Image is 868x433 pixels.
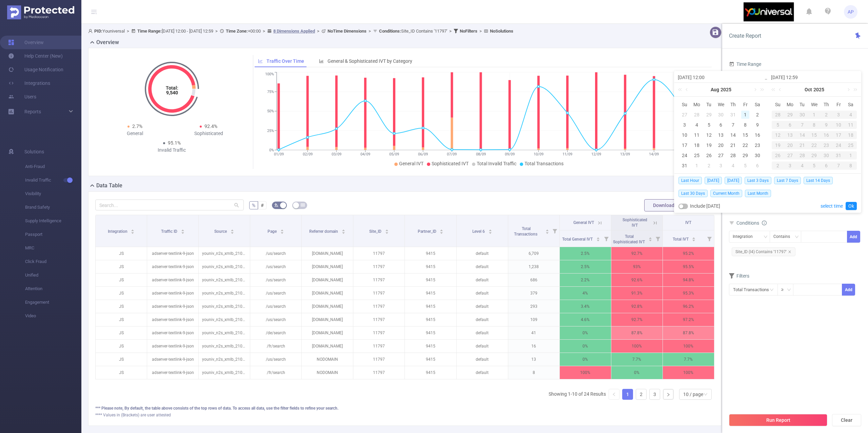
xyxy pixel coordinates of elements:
[273,29,315,34] u: 8 Dimensions Applied
[845,83,851,96] a: Next month (PageDown)
[301,203,305,207] i: icon: table
[764,235,768,240] i: icon: down
[302,152,312,156] tspan: 02/09
[845,99,857,110] th: Sat
[808,111,821,119] div: 1
[741,121,749,129] div: 8
[820,161,832,171] td: November 6, 2025
[796,130,808,140] td: October 14, 2025
[796,131,808,139] div: 14
[680,121,689,129] div: 3
[715,110,727,120] td: July 30, 2025
[729,33,761,39] span: Create Report
[137,29,162,34] b: Time Range:
[678,73,764,81] input: Start date
[751,161,764,171] td: September 6, 2025
[772,141,784,149] div: 19
[24,105,41,118] a: Reports
[265,72,274,77] tspan: 100%
[772,151,784,159] div: 26
[808,141,821,149] div: 22
[96,38,119,46] h2: Overview
[741,162,749,170] div: 5
[845,141,857,149] div: 25
[715,101,727,108] span: We
[832,150,845,161] td: October 31, 2025
[727,99,739,110] th: Thu
[796,99,808,110] th: Tue
[693,121,701,129] div: 4
[505,152,514,156] tspan: 09/09
[636,389,646,399] a: 2
[650,389,660,399] a: 3
[678,101,691,108] span: Su
[666,393,670,397] i: icon: right
[678,130,691,140] td: August 10, 2025
[132,124,142,129] span: 2.7%
[267,90,274,94] tspan: 75%
[796,151,808,159] div: 28
[24,145,44,158] span: Solutions
[490,29,513,34] b: No Solutions
[715,150,727,161] td: August 27, 2025
[772,161,784,171] td: November 2, 2025
[684,83,690,96] a: Previous month (PageUp)
[772,130,784,140] td: October 12, 2025
[784,130,796,140] td: October 13, 2025
[784,111,796,119] div: 29
[715,161,727,171] td: September 3, 2025
[751,120,764,130] td: August 9, 2025
[8,76,50,90] a: Integrations
[752,83,758,96] a: Next month (PageDown)
[710,83,720,96] a: Aug
[808,140,821,150] td: October 22, 2025
[25,201,81,214] span: Brand Safety
[729,151,737,159] div: 28
[703,130,715,140] td: August 12, 2025
[389,152,399,156] tspan: 05/09
[729,414,827,426] button: Run Report
[691,130,703,140] td: August 11, 2025
[460,29,477,34] b: No Filters
[739,140,751,150] td: August 22, 2025
[705,151,713,159] div: 26
[832,414,861,426] button: Clear
[367,29,373,34] span: >
[845,120,857,130] td: October 11, 2025
[261,29,267,34] span: >
[331,152,341,156] tspan: 03/09
[753,131,762,139] div: 16
[784,140,796,150] td: October 20, 2025
[739,99,751,110] th: Fri
[832,110,845,120] td: October 3, 2025
[832,131,845,139] div: 17
[703,120,715,130] td: August 5, 2025
[845,140,857,150] td: October 25, 2025
[727,110,739,120] td: July 31, 2025
[753,121,762,129] div: 9
[739,120,751,130] td: August 8, 2025
[796,101,808,108] span: Tu
[166,90,178,95] tspan: 9,540
[753,151,762,159] div: 30
[739,101,751,108] span: Fr
[756,83,765,96] a: Next year (Control + right)
[784,131,796,139] div: 13
[663,389,674,400] li: Next Page
[476,152,486,156] tspan: 08/09
[845,151,857,159] div: 1
[693,111,701,119] div: 28
[784,161,796,171] td: November 3, 2025
[846,202,857,210] a: Ok
[820,101,832,108] span: Th
[808,150,821,161] td: October 29, 2025
[680,111,689,119] div: 27
[813,83,825,96] a: 2025
[729,111,737,119] div: 31
[808,130,821,140] td: October 15, 2025
[842,284,855,296] button: Add
[808,151,821,159] div: 29
[705,121,713,129] div: 5
[751,140,764,150] td: August 23, 2025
